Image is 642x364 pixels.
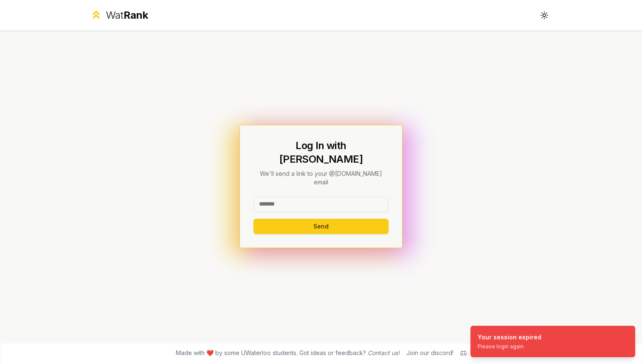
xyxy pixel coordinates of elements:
[90,8,148,22] a: WatRank
[478,333,541,341] div: Your session expired
[176,349,400,357] span: Made with ❤️ by some UWaterloo students. Got ideas or feedback?
[253,219,389,234] button: Send
[253,169,389,186] p: We'll send a link to your @[DOMAIN_NAME] email
[253,139,389,166] h1: Log In with [PERSON_NAME]
[106,8,148,22] div: Wat
[406,349,453,357] div: Join our discord!
[478,343,541,350] div: Please login again.
[368,349,400,356] a: Contact us!
[124,9,148,21] span: Rank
